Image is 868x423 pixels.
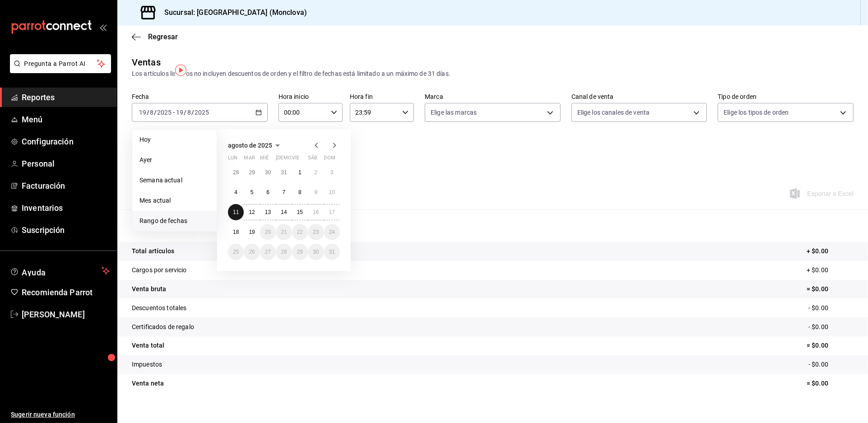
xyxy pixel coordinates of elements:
abbr: jueves [276,155,329,164]
button: 30 de julio de 2025 [260,164,276,181]
abbr: 8 de agosto de 2025 [298,189,302,195]
button: 9 de agosto de 2025 [308,184,324,200]
abbr: 11 de agosto de 2025 [233,209,239,215]
button: 21 de agosto de 2025 [276,224,292,240]
p: Total artículos [132,246,174,256]
abbr: 28 de agosto de 2025 [281,249,287,255]
h3: Sucursal: [GEOGRAPHIC_DATA] (Monclova) [157,7,307,18]
abbr: sábado [308,155,317,164]
input: -- [176,109,184,116]
span: Personal [22,158,110,170]
span: / [154,109,157,116]
button: 13 de agosto de 2025 [260,204,276,220]
button: Regresar [132,33,178,41]
button: 7 de agosto de 2025 [276,184,292,200]
p: Descuentos totales [132,303,186,313]
abbr: 12 de agosto de 2025 [249,209,255,215]
span: Configuración [22,135,110,148]
div: Los artículos listados no incluyen descuentos de orden y el filtro de fechas está limitado a un m... [132,69,854,79]
span: Suscripción [22,224,110,236]
p: Resumen [132,220,854,231]
p: - $0.00 [808,322,854,332]
abbr: 9 de agosto de 2025 [314,189,317,195]
span: Recomienda Parrot [22,286,110,298]
abbr: 4 de agosto de 2025 [234,189,237,195]
p: Certificados de regalo [132,322,194,332]
abbr: 29 de agosto de 2025 [297,249,303,255]
abbr: 28 de julio de 2025 [233,169,239,176]
input: -- [149,109,154,116]
abbr: 14 de agosto de 2025 [281,209,287,215]
input: -- [139,109,147,116]
abbr: 19 de agosto de 2025 [249,229,255,235]
p: Venta total [132,341,164,350]
abbr: 26 de agosto de 2025 [249,249,255,255]
label: Fecha [132,94,268,100]
button: 31 de julio de 2025 [276,164,292,181]
abbr: 2 de agosto de 2025 [314,169,317,176]
abbr: 15 de agosto de 2025 [297,209,303,215]
span: Menú [22,113,110,126]
button: 29 de julio de 2025 [244,164,260,181]
p: = $0.00 [807,341,854,350]
abbr: 21 de agosto de 2025 [281,229,287,235]
abbr: 18 de agosto de 2025 [233,229,239,235]
button: 23 de agosto de 2025 [308,224,324,240]
span: [PERSON_NAME] [22,308,110,321]
abbr: 27 de agosto de 2025 [265,249,271,255]
span: Inventarios [22,202,110,214]
span: Elige las marcas [431,108,477,117]
abbr: 16 de agosto de 2025 [313,209,319,215]
button: 5 de agosto de 2025 [244,184,260,200]
p: Venta bruta [132,284,166,294]
p: + $0.00 [807,246,854,256]
abbr: 31 de julio de 2025 [281,169,287,176]
span: Pregunta a Parrot AI [24,59,97,69]
p: + $0.00 [807,265,854,275]
button: Pregunta a Parrot AI [10,54,111,73]
label: Tipo de orden [718,94,854,100]
abbr: 31 de agosto de 2025 [329,249,335,255]
abbr: 23 de agosto de 2025 [313,229,319,235]
button: 19 de agosto de 2025 [244,224,260,240]
button: 27 de agosto de 2025 [260,244,276,260]
a: Pregunta a Parrot AI [6,65,111,75]
div: Ventas [132,56,161,69]
p: = $0.00 [807,284,854,294]
abbr: 17 de agosto de 2025 [329,209,335,215]
abbr: 24 de agosto de 2025 [329,229,335,235]
span: Facturación [22,180,110,192]
abbr: lunes [228,155,237,164]
button: 6 de agosto de 2025 [260,184,276,200]
span: / [184,109,186,116]
input: ---- [157,109,172,116]
button: agosto de 2025 [228,140,283,151]
button: 25 de agosto de 2025 [228,244,244,260]
input: ---- [194,109,209,116]
button: 24 de agosto de 2025 [324,224,340,240]
abbr: domingo [324,155,335,164]
label: Hora fin [350,94,414,100]
button: 10 de agosto de 2025 [324,184,340,200]
label: Hora inicio [279,94,343,100]
button: 12 de agosto de 2025 [244,204,260,220]
abbr: 5 de agosto de 2025 [251,189,254,195]
abbr: 10 de agosto de 2025 [329,189,335,195]
label: Canal de venta [571,94,707,100]
abbr: 20 de agosto de 2025 [265,229,271,235]
span: Semana actual [139,176,209,185]
span: Ayuda [22,265,98,276]
button: 1 de agosto de 2025 [292,164,308,181]
span: / [191,109,194,116]
button: Tooltip marker [175,65,186,76]
button: 18 de agosto de 2025 [228,224,244,240]
button: 28 de agosto de 2025 [276,244,292,260]
span: Elige los tipos de orden [724,108,789,117]
abbr: viernes [292,155,299,164]
button: 4 de agosto de 2025 [228,184,244,200]
button: 22 de agosto de 2025 [292,224,308,240]
abbr: miércoles [260,155,269,164]
abbr: 25 de agosto de 2025 [233,249,239,255]
button: 8 de agosto de 2025 [292,184,308,200]
abbr: 1 de agosto de 2025 [298,169,302,176]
